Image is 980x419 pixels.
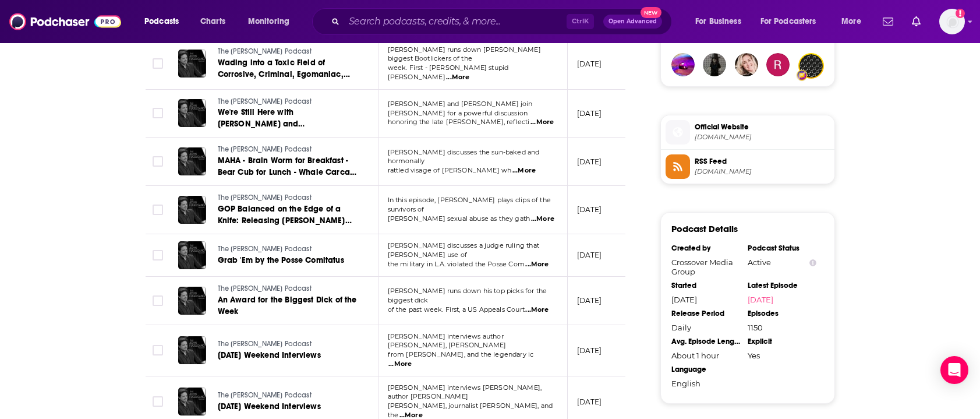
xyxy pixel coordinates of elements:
p: [DATE] [577,346,602,355]
div: Crossover Media Group [671,258,740,276]
span: The [PERSON_NAME] Podcast [218,145,312,153]
span: Toggle select row [153,156,163,167]
div: Yes [748,351,816,360]
span: An Award for the Biggest Dick of the Week [218,295,357,316]
a: An Award for the Biggest Dick of the Week [218,294,358,318]
a: The [PERSON_NAME] Podcast [218,390,356,401]
span: ...More [446,73,469,82]
span: ...More [530,118,554,127]
span: [DATE] Weekend Interviews [218,402,321,411]
span: The [PERSON_NAME] Podcast [218,193,312,202]
div: [DATE] [671,295,740,304]
a: RSS Feed[DOMAIN_NAME] [666,154,830,179]
span: Ctrl K [567,14,594,29]
span: rss.art19.com [695,167,830,176]
div: Daily [671,323,740,332]
a: GOP Balanced on the Edge of a Knife: Releasing [PERSON_NAME] Files vs Protecting Pedophile Donors [218,203,358,227]
span: ...More [525,260,549,269]
div: Search podcasts, credits, & more... [323,8,683,35]
div: Release Period [671,309,740,318]
a: [DATE] [748,295,816,304]
span: ...More [531,214,554,224]
a: [DATE] Weekend Interviews [218,401,356,413]
span: [PERSON_NAME] and [PERSON_NAME] join [PERSON_NAME] for a powerful discussion [388,100,533,117]
img: mcleodr194 [766,53,790,76]
span: Toggle select row [153,58,163,69]
div: About 1 hour [671,351,740,360]
div: Latest Episode [748,281,816,290]
span: For Podcasters [760,13,816,30]
button: Show profile menu [939,9,965,34]
span: Toggle select row [153,345,163,355]
div: Language [671,365,740,374]
img: Seyfert [799,54,823,78]
span: [PERSON_NAME] runs down his top picks for the biggest dick [388,287,547,304]
span: GOP Balanced on the Edge of a Knife: Releasing [PERSON_NAME] Files vs Protecting Pedophile Donors [218,204,357,237]
button: open menu [753,12,833,31]
span: [PERSON_NAME] runs down [PERSON_NAME] biggest Bootlickers of the [388,45,541,63]
a: The [PERSON_NAME] Podcast [218,97,358,107]
button: open menu [240,12,305,31]
a: The [PERSON_NAME] Podcast [218,284,358,294]
a: [DATE] Weekend Interviews [218,350,356,361]
button: Show Info [809,258,816,267]
div: Open Intercom Messenger [940,356,968,384]
span: We're Still Here with [PERSON_NAME] and [PERSON_NAME] [218,107,305,140]
div: Created by [671,244,740,253]
img: Podchaser - Follow, Share and Rate Podcasts [9,10,121,33]
a: The [PERSON_NAME] Podcast [218,339,356,350]
div: Active [748,258,816,267]
p: [DATE] [577,108,602,118]
span: Logged in as SimonElement [939,9,965,34]
a: MAHA - Brain Worm for Breakfast - Bear Cub for Lunch - Whale Carcass for Dinner [218,155,358,178]
span: The [PERSON_NAME] Podcast [218,391,312,399]
span: MAHA - Brain Worm for Breakfast - Bear Cub for Lunch - Whale Carcass for Dinner [218,156,358,189]
a: Show notifications dropdown [878,12,898,31]
img: jgreff.mlt [671,53,695,76]
p: [DATE] [577,397,602,407]
a: Grab 'Em by the Posse Comitatus [218,255,356,266]
span: ...More [525,305,549,315]
span: Toggle select row [153,108,163,118]
span: The [PERSON_NAME] Podcast [218,47,312,55]
span: Monitoring [248,13,289,30]
span: [PERSON_NAME] interviews [PERSON_NAME], author [PERSON_NAME] [388,383,542,401]
a: Show notifications dropdown [907,12,925,31]
p: [DATE] [577,205,602,214]
img: kkclayton [735,53,758,76]
span: ...More [512,166,536,175]
p: [DATE] [577,59,602,69]
span: Grab 'Em by the Posse Comitatus [218,255,344,265]
div: Avg. Episode Length [671,337,740,346]
span: The [PERSON_NAME] Podcast [218,284,312,293]
span: [PERSON_NAME] interviews author [PERSON_NAME], [PERSON_NAME] [388,332,507,350]
a: Wading into a Toxic Field of Corrosive, Criminal, Egomaniac, [GEOGRAPHIC_DATA], Sycophants [218,57,358,80]
span: Wading into a Toxic Field of Corrosive, Criminal, Egomaniac, [GEOGRAPHIC_DATA], Sycophants [218,58,350,91]
span: art19.com [695,133,830,142]
img: User Profile [939,9,965,34]
a: The [PERSON_NAME] Podcast [218,47,358,57]
span: honoring the late [PERSON_NAME], reflecti [388,118,530,126]
span: [PERSON_NAME] discusses a judge ruling that [PERSON_NAME] use of [388,241,539,259]
div: English [671,379,740,388]
span: Podcasts [144,13,179,30]
span: Toggle select row [153,205,163,215]
div: Podcast Status [748,244,816,253]
img: AnFearDubh [703,53,726,76]
div: Episodes [748,309,816,318]
a: We're Still Here with [PERSON_NAME] and [PERSON_NAME] [218,107,358,130]
svg: Add a profile image [956,9,965,18]
span: week. First - [PERSON_NAME] stupid [PERSON_NAME] [388,64,509,81]
button: open menu [687,12,756,31]
span: More [841,13,861,30]
span: The [PERSON_NAME] Podcast [218,340,312,348]
span: Toggle select row [153,396,163,407]
img: User Badge Icon [796,69,808,81]
span: from [PERSON_NAME], and the legendary ic [388,350,534,358]
button: open menu [833,12,876,31]
span: The [PERSON_NAME] Podcast [218,245,312,253]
